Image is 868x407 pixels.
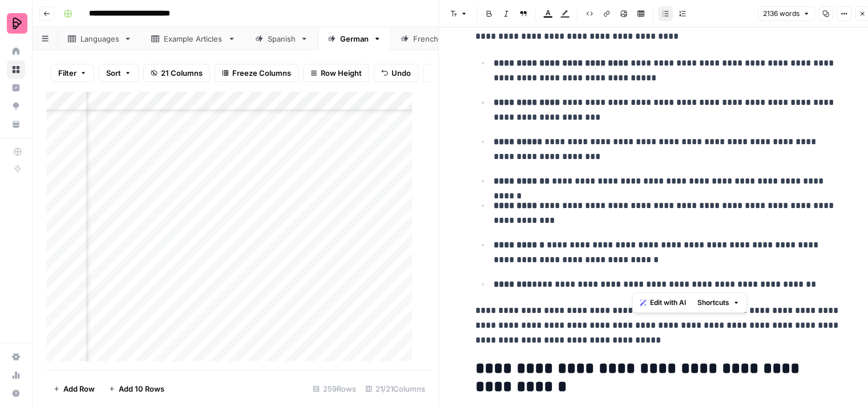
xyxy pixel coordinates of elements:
span: Add Row [63,383,95,394]
span: Add 10 Rows [119,383,164,394]
span: 21 Columns [161,67,203,79]
span: Sort [106,67,121,79]
button: Undo [374,64,418,82]
span: Row Height [321,67,362,79]
button: Shortcuts [693,295,744,310]
span: 2136 words [763,9,800,19]
a: Languages [58,27,142,50]
a: Opportunities [7,97,25,115]
button: 2136 words [758,6,815,21]
a: Browse [7,60,25,79]
a: French [391,27,461,50]
div: Spanish [268,33,296,44]
button: Sort [99,64,139,82]
div: German [340,33,369,44]
div: Languages [80,33,119,44]
span: Undo [391,67,411,79]
div: Example Articles [164,33,223,44]
a: Usage [7,366,25,384]
a: Home [7,42,25,60]
a: German [318,27,391,50]
span: Shortcuts [697,298,729,308]
a: Spanish [245,27,318,50]
div: 259 Rows [308,380,361,398]
button: Add Row [46,380,102,398]
button: Workspace: Preply [7,9,25,38]
a: Example Articles [142,27,245,50]
img: Preply Logo [7,13,27,34]
button: Edit with AI [635,295,691,310]
span: Freeze Columns [232,67,291,79]
a: Your Data [7,115,25,133]
button: Freeze Columns [215,64,298,82]
span: Edit with AI [650,298,686,308]
button: Help + Support [7,384,25,402]
button: Filter [51,64,94,82]
button: Add 10 Rows [102,380,171,398]
div: French [413,33,439,44]
button: Row Height [303,64,369,82]
a: Insights [7,79,25,97]
div: 21/21 Columns [361,380,430,398]
span: Filter [58,67,76,79]
button: 21 Columns [143,64,210,82]
a: Settings [7,348,25,366]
